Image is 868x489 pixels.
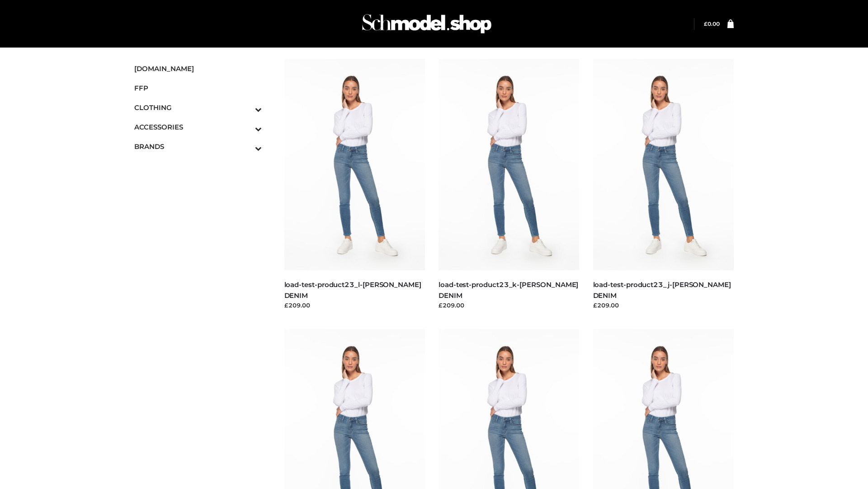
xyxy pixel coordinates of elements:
button: Toggle Submenu [230,137,262,156]
span: BRANDS [134,141,262,152]
a: ACCESSORIESToggle Submenu [134,117,262,137]
span: ACCESSORIES [134,122,262,132]
div: £209.00 [593,301,734,310]
a: CLOTHINGToggle Submenu [134,98,262,117]
a: load-test-product23_l-[PERSON_NAME] DENIM [284,280,421,299]
span: £ [704,20,708,27]
button: Toggle Submenu [230,98,262,117]
a: £0.00 [704,20,720,27]
a: [DOMAIN_NAME] [134,59,262,78]
img: Schmodel Admin 964 [359,6,495,42]
a: load-test-product23_k-[PERSON_NAME] DENIM [439,280,578,299]
button: Toggle Submenu [230,117,262,137]
a: BRANDSToggle Submenu [134,137,262,156]
div: £209.00 [284,301,425,310]
div: £209.00 [439,301,580,310]
span: [DOMAIN_NAME] [134,63,262,74]
a: load-test-product23_j-[PERSON_NAME] DENIM [593,280,731,299]
bdi: 0.00 [704,20,720,27]
a: FFP [134,78,262,98]
span: FFP [134,83,262,93]
span: CLOTHING [134,102,262,113]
